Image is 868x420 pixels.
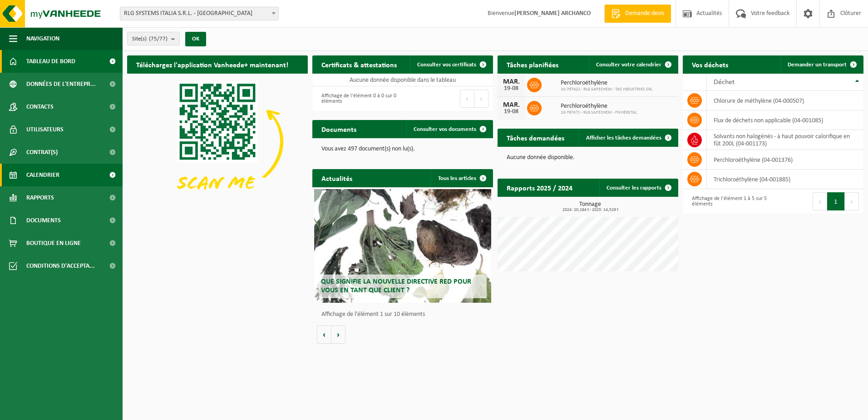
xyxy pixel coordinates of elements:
td: solvants non halogénés - à haut pouvoir calorifique en fût 200L (04-001173) [707,130,863,150]
span: Rapports [26,186,54,209]
span: 10-797422 - RLG SAFECHEM - TAC INDUSTRIES SRL [561,87,652,92]
span: Consulter vos certificats [417,62,476,68]
span: Boutique en ligne [26,232,81,255]
button: OK [185,32,206,46]
div: 19-08 [502,85,520,92]
div: 19-08 [502,109,520,115]
span: Contacts [26,95,54,118]
a: Consulter votre calendrier [589,55,677,74]
span: RLG SYSTEMS ITALIA S.R.L. - TORINO [120,7,278,20]
a: Tous les articles [431,169,492,187]
span: Déchet [714,79,735,86]
span: Consulter vos documents [414,126,476,132]
h2: Rapports 2025 / 2024 [498,179,582,196]
td: chlorure de méthylène (04-000507) [707,91,863,110]
span: Données de l'entrepr... [26,73,96,95]
button: Vorige [317,325,331,344]
a: Demander un transport [780,55,863,74]
span: Utilisateurs [26,118,64,141]
div: MAR. [502,101,520,109]
span: Site(s) [132,32,168,46]
h3: Tonnage [502,201,678,212]
span: Perchloroéthylène [561,80,652,87]
button: Site(s)(75/77) [127,32,180,45]
h2: Tâches demandées [498,129,573,146]
span: 10-797471 - RLG SAFECHEM - FN HERSTAL [561,110,637,115]
a: Consulter les rapports [599,179,677,197]
a: Que signifie la nouvelle directive RED pour vous en tant que client ? [314,189,491,303]
span: Afficher les tâches demandées [586,135,661,141]
p: Affichage de l'élément 1 sur 10 éléments [321,311,488,318]
span: Conditions d'accepta... [26,255,95,277]
td: Perchloroéthylène (04-001376) [707,150,863,170]
h2: Actualités [312,169,361,187]
span: Perchloroéthylène [561,103,637,110]
span: 2024: 20,184 t - 2025: 14,529 t [502,208,678,212]
span: Contrat(s) [26,141,58,164]
img: Download de VHEPlus App [127,74,308,210]
h2: Documents [312,120,365,138]
p: Vous avez 497 document(s) non lu(s). [321,146,484,152]
td: Trichloroéthylène (04-001885) [707,170,863,189]
strong: [PERSON_NAME] ARCHANCO [514,10,591,17]
button: Next [474,90,488,108]
a: Afficher les tâches demandées [579,129,677,147]
button: 1 [827,192,845,210]
h2: Certificats & attestations [312,55,406,73]
h2: Tâches planifiées [498,55,567,73]
div: MAR. [502,78,520,85]
td: flux de déchets non applicable (04-001085) [707,110,863,130]
span: Demander un transport [788,62,847,68]
button: Volgende [331,325,345,344]
span: Calendrier [26,164,59,186]
count: (75/77) [149,36,168,42]
a: Demande devis [604,5,671,23]
td: Aucune donnée disponible dans le tableau [312,74,493,86]
span: Que signifie la nouvelle directive RED pour vous en tant que client ? [321,278,471,294]
span: Tableau de bord [26,50,75,73]
div: Affichage de l'élément 0 à 0 sur 0 éléments [317,89,398,109]
span: RLG SYSTEMS ITALIA S.R.L. - TORINO [120,7,279,20]
span: Demande devis [623,9,666,18]
h2: Vos déchets [683,55,737,73]
div: Affichage de l'élément 1 à 5 sur 5 éléments [687,191,769,211]
span: Documents [26,209,61,232]
span: Consulter votre calendrier [596,62,661,68]
button: Previous [460,90,474,108]
h2: Téléchargez l'application Vanheede+ maintenant! [127,55,297,73]
p: Aucune donnée disponible. [507,155,669,161]
button: Next [845,192,859,210]
span: Navigation [26,27,59,50]
a: Consulter vos certificats [410,55,492,74]
button: Previous [813,192,827,210]
a: Consulter vos documents [406,120,492,138]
